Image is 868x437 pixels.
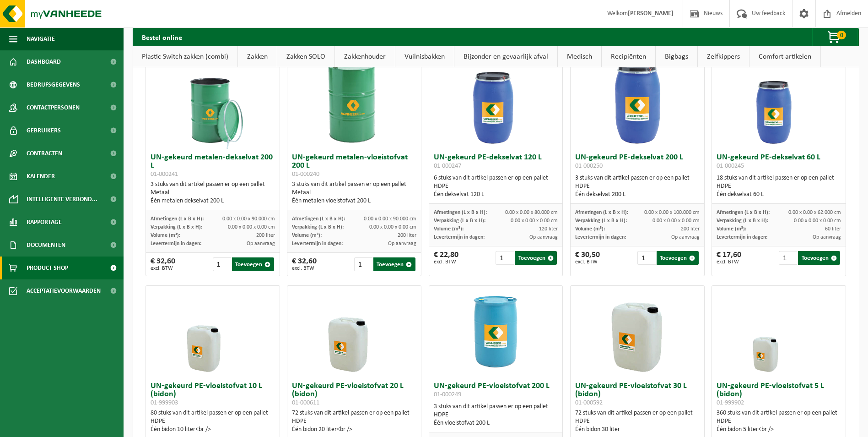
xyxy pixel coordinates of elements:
span: 200 liter [681,226,700,232]
button: Toevoegen [798,251,840,265]
div: HDPE [434,411,558,419]
div: 360 stuks van dit artikel passen er op een pallet [717,409,841,434]
button: Toevoegen [515,251,557,265]
div: € 32,60 [292,257,317,271]
input: 1 [354,257,372,271]
div: Één bidon 20 liter<br /> [292,426,416,434]
span: Op aanvraag [247,241,275,246]
div: Één metalen vloeistofvat 200 L [292,197,416,205]
span: Kalender [27,165,55,188]
span: 0.00 x 0.00 x 0.00 cm [511,218,558,224]
input: 1 [637,251,656,265]
a: Bigbags [656,46,697,67]
a: Zelfkippers [698,46,749,67]
span: Levertermijn in dagen: [717,235,767,240]
span: Contactpersonen [27,96,80,119]
span: Dashboard [27,50,61,73]
span: 0 [837,31,846,39]
h3: UN-gekeurd PE-dekselvat 120 L [434,153,558,172]
img: 01-999902 [733,286,825,377]
div: HDPE [717,182,841,191]
div: Metaal [151,189,275,197]
span: Afmetingen (L x B x H): [717,210,770,215]
span: excl. BTW [292,266,317,271]
span: Verpakking (L x B x H): [717,218,768,224]
h3: UN-gekeurd metalen-dekselvat 200 L [151,153,275,178]
span: 60 liter [825,226,841,232]
input: 1 [779,251,797,265]
span: Op aanvraag [529,235,558,240]
a: Comfort artikelen [749,46,820,67]
div: Één bidon 10 liter<br /> [151,426,275,434]
img: 01-000249 [450,286,541,377]
div: € 32,60 [151,257,175,271]
h3: UN-gekeurd PE-vloeistofvat 200 L [434,382,558,400]
button: Toevoegen [657,251,699,265]
div: Één bidon 5 liter<br /> [717,426,841,434]
span: 0.00 x 0.00 x 62.000 cm [788,210,841,215]
span: Verpakking (L x B x H): [575,218,627,224]
span: Contracten [27,142,62,165]
span: 0.00 x 0.00 x 90.000 cm [364,216,416,222]
span: Op aanvraag [388,241,416,246]
div: Één bidon 30 liter [575,426,700,434]
h3: UN-gekeurd PE-vloeistofvat 20 L (bidon) [292,382,416,407]
div: Één metalen dekselvat 200 L [151,197,275,205]
img: 01-000245 [733,57,825,149]
span: 01-000611 [292,399,319,406]
div: Één dekselvat 120 L [434,191,558,199]
h3: UN-gekeurd PE-dekselvat 200 L [575,153,700,172]
span: 01-000241 [151,171,178,178]
a: Recipiënten [602,46,655,67]
span: 0.00 x 0.00 x 100.000 cm [644,210,700,215]
span: Levertermijn in dagen: [434,235,485,240]
button: 0 [812,28,858,46]
h3: UN-gekeurd PE-vloeistofvat 30 L (bidon) [575,382,700,407]
span: 01-000592 [575,399,603,406]
div: Metaal [292,189,416,197]
div: 3 stuks van dit artikel passen er op een pallet [575,174,700,199]
div: HDPE [575,182,700,191]
span: 0.00 x 0.00 x 80.000 cm [505,210,558,215]
span: excl. BTW [575,259,600,265]
strong: [PERSON_NAME] [628,10,674,17]
img: 01-999903 [167,286,259,377]
span: Levertermijn in dagen: [292,241,343,246]
div: HDPE [292,417,416,426]
span: excl. BTW [434,259,458,265]
span: Afmetingen (L x B x H): [575,210,628,215]
span: Op aanvraag [813,235,841,240]
button: Toevoegen [232,257,274,271]
a: Zakkenhouder [335,46,395,67]
span: 0.00 x 0.00 x 0.00 cm [652,218,700,224]
span: Verpakking (L x B x H): [292,224,344,230]
span: Volume (m³): [717,226,746,232]
span: 01-000245 [717,163,744,169]
span: 01-000247 [434,163,461,169]
span: 01-999902 [717,399,744,406]
img: 01-000241 [167,57,259,149]
span: Levertermijn in dagen: [151,241,201,246]
span: Rapportage [27,211,62,234]
a: Medisch [558,46,601,67]
span: Volume (m³): [151,233,180,238]
span: Gebruikers [27,119,61,142]
h3: UN-gekeurd PE-dekselvat 60 L [717,153,841,172]
a: Vuilnisbakken [395,46,454,67]
span: Documenten [27,234,65,257]
div: HDPE [575,417,700,426]
a: Zakken SOLO [277,46,334,67]
img: 01-000247 [450,57,541,149]
span: Volume (m³): [575,226,605,232]
div: 18 stuks van dit artikel passen er op een pallet [717,174,841,199]
span: Verpakking (L x B x H): [151,224,202,230]
span: 120 liter [539,226,558,232]
span: 200 liter [398,233,416,238]
div: 72 stuks van dit artikel passen er op een pallet [292,409,416,434]
span: Afmetingen (L x B x H): [434,210,487,215]
span: 01-000250 [575,163,603,169]
a: Plastic Switch zakken (combi) [133,46,237,67]
img: 01-000240 [308,57,400,149]
div: 80 stuks van dit artikel passen er op een pallet [151,409,275,434]
div: Één dekselvat 200 L [575,191,700,199]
